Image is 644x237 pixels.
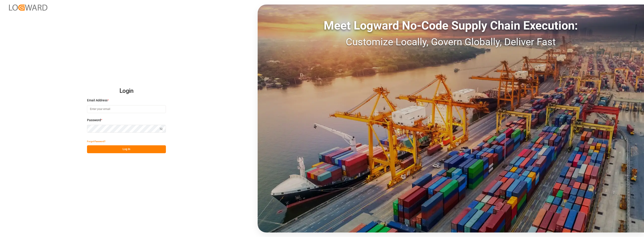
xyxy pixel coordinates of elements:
h2: Login [87,84,166,98]
button: Log In [87,145,166,153]
div: Customize Locally, Govern Globally, Deliver Fast [258,34,644,49]
span: Password [87,118,101,123]
img: Logward_new_orange.png [9,5,47,11]
input: Enter your email [87,105,166,113]
div: Meet Logward No-Code Supply Chain Execution: [258,17,644,34]
button: Forgot Password? [87,137,105,145]
span: Email Address [87,98,108,103]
